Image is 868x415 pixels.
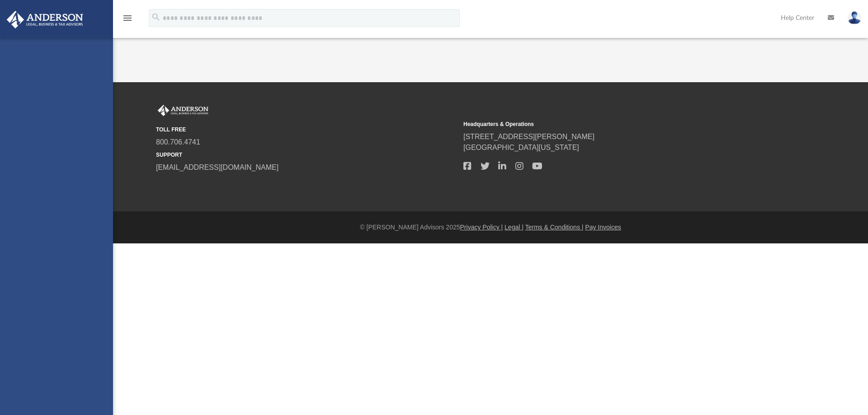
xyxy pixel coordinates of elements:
a: Legal | [505,224,524,231]
a: menu [122,17,133,23]
a: [EMAIL_ADDRESS][DOMAIN_NAME] [156,163,278,171]
small: SUPPORT [156,151,457,159]
img: Anderson Advisors Platinum Portal [156,105,210,117]
a: Pay Invoices [585,224,621,231]
a: [STREET_ADDRESS][PERSON_NAME] [463,133,594,140]
a: Privacy Policy | [460,224,503,231]
img: User Pic [848,11,861,24]
a: [GEOGRAPHIC_DATA][US_STATE] [463,144,579,151]
small: TOLL FREE [156,126,457,134]
div: © [PERSON_NAME] Advisors 2025 [113,223,868,232]
a: Terms & Conditions | [525,224,584,231]
i: search [151,12,161,22]
small: Headquarters & Operations [463,120,764,128]
a: 800.706.4741 [156,138,200,146]
img: Anderson Advisors Platinum Portal [4,11,86,28]
i: menu [122,13,133,23]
